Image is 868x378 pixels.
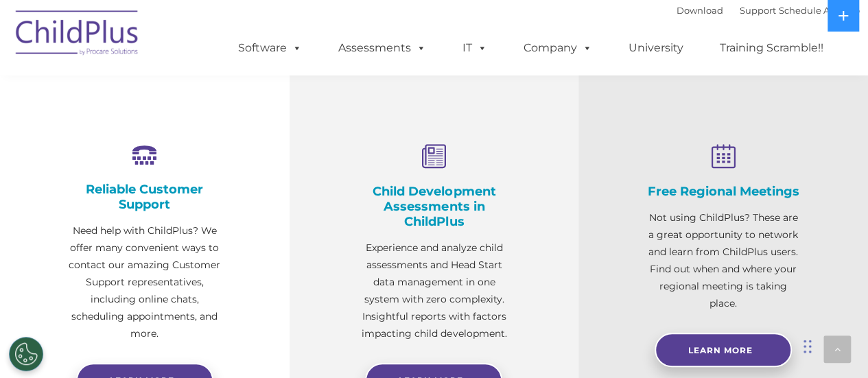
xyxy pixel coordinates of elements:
a: Assessments [325,34,440,62]
p: Experience and analyze child assessments and Head Start data management in one system with zero c... [358,239,511,342]
h4: Child Development Assessments in ChildPlus [358,184,511,229]
div: Drag [804,326,812,367]
h4: Reliable Customer Support [69,182,221,212]
a: Software [224,34,316,62]
p: Not using ChildPlus? These are a great opportunity to network and learn from ChildPlus users. Fin... [647,209,799,312]
font: | [677,5,860,16]
a: Support [740,5,776,16]
a: Schedule A Demo [779,5,860,16]
p: Need help with ChildPlus? We offer many convenient ways to contact our amazing Customer Support r... [69,222,221,342]
h4: Free Regional Meetings [647,184,799,199]
span: Last name [191,91,233,101]
a: Training Scramble!! [706,34,837,62]
img: ChildPlus by Procare Solutions [9,1,146,69]
a: Download [677,5,723,16]
iframe: Chat Widget [644,230,868,378]
a: Company [510,34,606,62]
a: University [615,34,697,62]
button: Cookies Settings [9,337,43,371]
a: IT [449,34,501,62]
span: Phone number [191,147,249,157]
